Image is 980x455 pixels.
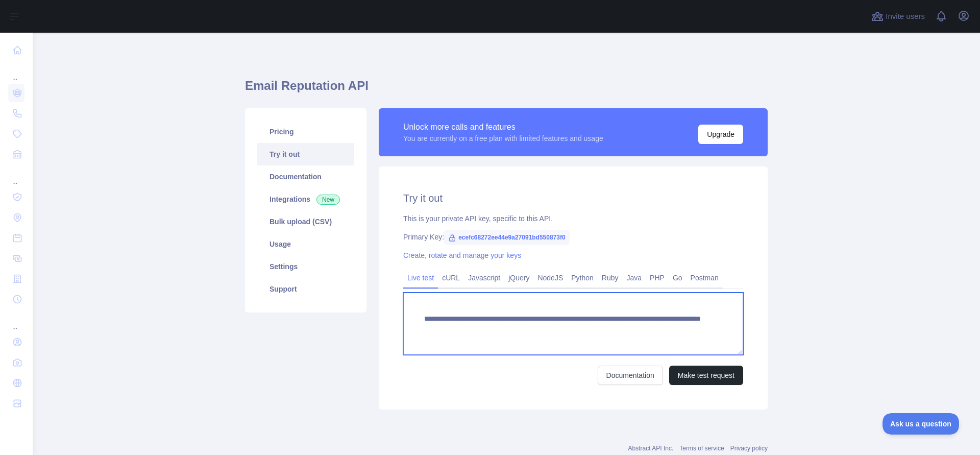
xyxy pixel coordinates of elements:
h2: Try it out [403,191,743,205]
button: Make test request [669,366,743,385]
a: Go [669,270,687,286]
a: Create, rotate and manage your keys [403,251,521,259]
div: Primary Key: [403,232,743,242]
a: NodeJS [533,270,567,286]
a: Support [257,278,354,300]
a: Settings [257,255,354,278]
span: ecefc68272ee44e9a27091bd550873f0 [444,230,570,245]
div: You are currently on a free plan with limited features and usage [403,133,603,143]
a: Bulk upload (CSV) [257,210,354,233]
a: Privacy policy [730,445,768,452]
a: cURL [438,270,464,286]
button: Invite users [869,8,927,25]
div: Unlock more calls and features [403,121,603,133]
iframe: Toggle Customer Support [883,413,960,435]
div: ... [8,310,24,331]
a: Pricing [257,121,354,143]
button: Upgrade [698,125,743,144]
a: Usage [257,233,354,255]
a: Java [623,270,646,286]
div: ... [8,165,24,186]
span: New [316,195,340,205]
a: Abstract API Inc. [628,445,674,452]
a: Live test [403,270,438,286]
a: Javascript [464,270,504,286]
span: Invite users [886,11,925,22]
div: ... [8,61,24,82]
a: Documentation [257,165,354,188]
a: Ruby [598,270,623,286]
div: This is your private API key, specific to this API. [403,213,743,224]
a: Integrations New [257,188,354,210]
a: Documentation [598,366,663,385]
a: Terms of service [679,445,724,452]
a: PHP [646,270,669,286]
a: Try it out [257,143,354,165]
a: Python [567,270,598,286]
a: jQuery [504,270,533,286]
a: Postman [687,270,723,286]
h1: Email Reputation API [245,78,768,102]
